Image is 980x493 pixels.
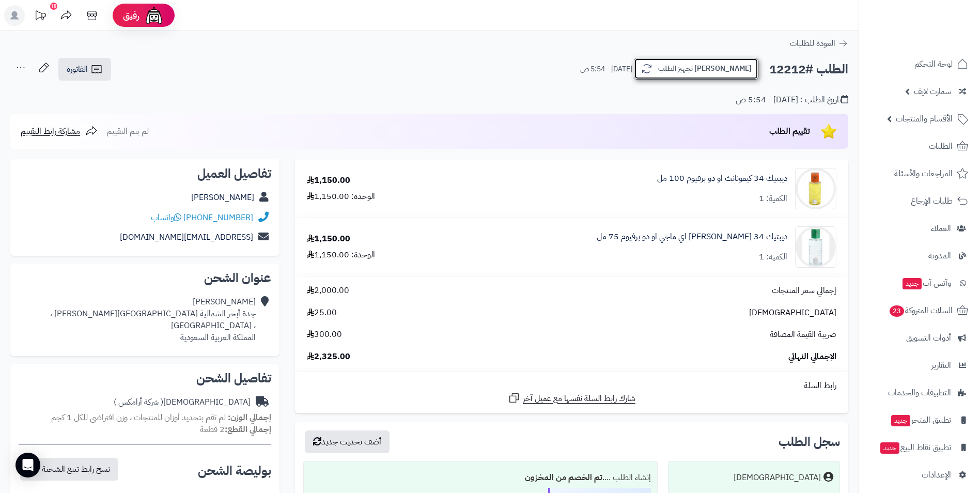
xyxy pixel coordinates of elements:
[914,84,951,99] span: سمارت لايف
[307,249,375,261] div: الوحدة: 1,150.00
[51,411,226,424] span: لم تقم بتحديد أوزان للمنتجات ، وزن افتراضي للكل 1 كجم
[769,125,810,137] span: تقييم الطلب
[903,278,922,289] span: جديد
[865,326,974,350] a: أدوات التسويق
[508,392,635,405] a: شارك رابط السلة نفسها مع عميل آخر
[865,271,974,296] a: وآتس آبجديد
[634,58,758,80] button: [PERSON_NAME] تجهيز الطلب
[225,423,271,436] strong: إجمالي القطع:
[307,191,375,203] div: الوحدة: 1,150.00
[107,125,149,137] span: لم يتم التقييم
[911,194,953,208] span: طلبات الإرجاع
[865,216,974,241] a: العملاء
[790,37,848,50] a: العودة للطلبات
[790,37,835,50] span: العودة للطلبات
[151,211,181,224] a: واتساب
[228,411,271,424] strong: إجمالي الوزن:
[865,353,974,378] a: التقارير
[67,63,88,75] span: الفاتورة
[305,430,390,453] button: أضف تحديث جديد
[796,168,836,209] img: 1687013660-14932858640.762x900-90x90.jpg
[114,396,251,408] div: [DEMOGRAPHIC_DATA]
[910,29,970,51] img: logo-2.png
[890,413,951,427] span: تطبيق المتجر
[865,435,974,460] a: تطبيق نقاط البيعجديد
[865,408,974,433] a: تطبيق المتجرجديد
[307,351,350,363] span: 2,325.00
[929,139,953,153] span: الطلبات
[880,442,899,454] span: جديد
[183,211,253,224] a: [PHONE_NUMBER]
[198,465,271,477] h2: بوليصة الشحن
[597,231,787,243] a: ديبتيك 34 [PERSON_NAME] اي ماجي او دو برفيوم 75 مل
[889,303,953,318] span: السلات المتروكة
[307,233,350,245] div: 1,150.00
[191,191,254,204] a: [PERSON_NAME]
[779,436,840,448] h3: سجل الطلب
[759,193,787,205] div: الكمية: 1
[657,173,787,184] a: ديبتيك 34 كيمونانث او دو برفيوم 100 مل
[865,134,974,159] a: الطلبات
[865,161,974,186] a: المراجعات والأسئلة
[749,307,836,319] span: [DEMOGRAPHIC_DATA]
[19,167,271,180] h2: تفاصيل العميل
[914,57,953,71] span: لوحة التحكم
[123,9,139,22] span: رفيق
[42,463,110,475] span: نسخ رابط تتبع الشحنة
[931,221,951,236] span: العملاء
[21,125,80,137] span: مشاركة رابط التقييم
[879,440,951,455] span: تطبيق نقاط البيع
[891,415,910,426] span: جديد
[865,189,974,213] a: طلبات الإرجاع
[736,94,848,106] div: تاريخ الطلب : [DATE] - 5:54 ص
[865,380,974,405] a: التطبيقات والخدمات
[307,307,337,319] span: 25.00
[307,175,350,187] div: 1,150.00
[144,5,164,26] img: ai-face.png
[19,272,271,284] h2: عنوان الشحن
[894,166,953,181] span: المراجعات والأسئلة
[896,112,953,126] span: الأقسام والمنتجات
[523,393,635,405] span: شارك رابط السلة نفسها مع عميل آخر
[770,329,836,341] span: ضريبة القيمة المضافة
[525,471,602,484] b: تم الخصم من المخزون
[20,458,118,481] button: نسخ رابط تتبع الشحنة
[21,125,98,137] a: مشاركة رابط التقييم
[865,298,974,323] a: السلات المتروكة23
[310,468,651,488] div: إنشاء الطلب ....
[772,285,836,297] span: إجمالي سعر المنتجات
[865,52,974,76] a: لوحة التحكم
[50,3,57,10] div: 10
[580,64,632,74] small: [DATE] - 5:54 ص
[114,396,163,408] span: ( شركة أرامكس )
[58,58,111,81] a: الفاتورة
[19,372,271,384] h2: تفاصيل الشحن
[928,249,951,263] span: المدونة
[931,358,951,373] span: التقارير
[307,329,342,341] span: 300.00
[769,59,848,80] h2: الطلب #12212
[50,296,256,343] div: [PERSON_NAME] جدة أبحر الشمالية [GEOGRAPHIC_DATA][PERSON_NAME] ، ، [GEOGRAPHIC_DATA] المملكة العر...
[865,243,974,268] a: المدونة
[27,5,53,28] a: تحديثات المنصة
[307,285,349,297] span: 2,000.00
[796,226,836,268] img: 1691952890-zezfhwagos1o0p2b50xeljhq0e3y0ofg3n066emf9prgrlcpaazj78qhd0iq-w500-q85-90x90.webp
[299,380,844,392] div: رابط السلة
[922,468,951,482] span: الإعدادات
[865,463,974,487] a: الإعدادات
[120,231,253,243] a: [EMAIL_ADDRESS][DOMAIN_NAME]
[906,331,951,345] span: أدوات التسويق
[734,472,821,484] div: [DEMOGRAPHIC_DATA]
[888,386,951,400] span: التطبيقات والخدمات
[200,423,271,436] small: 2 قطعة
[15,453,40,477] div: Open Intercom Messenger
[890,305,904,317] span: 23
[901,276,951,290] span: وآتس آب
[759,251,787,263] div: الكمية: 1
[788,351,836,363] span: الإجمالي النهائي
